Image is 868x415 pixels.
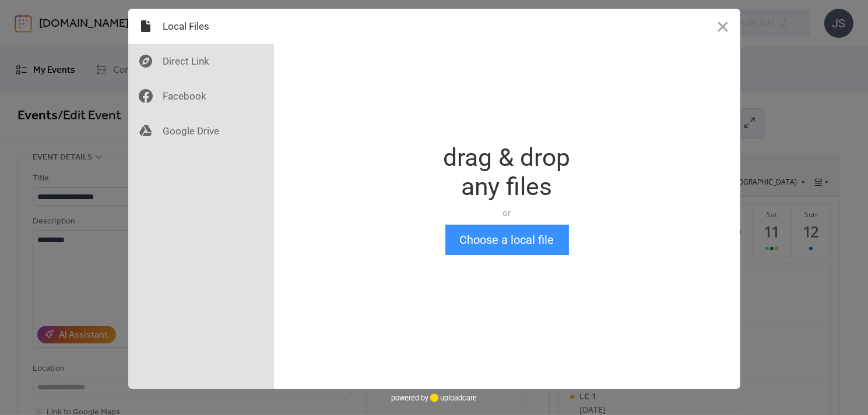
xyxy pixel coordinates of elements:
[705,9,740,44] button: Close
[444,207,571,219] div: or
[128,113,274,148] div: Google Drive
[128,9,274,44] div: Local Files
[444,143,571,201] div: drag & drop any files
[128,79,274,113] div: Facebook
[428,393,477,402] a: uploadcare
[391,389,477,406] div: powered by
[445,225,569,255] button: Choose a local file
[128,44,274,79] div: Direct Link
